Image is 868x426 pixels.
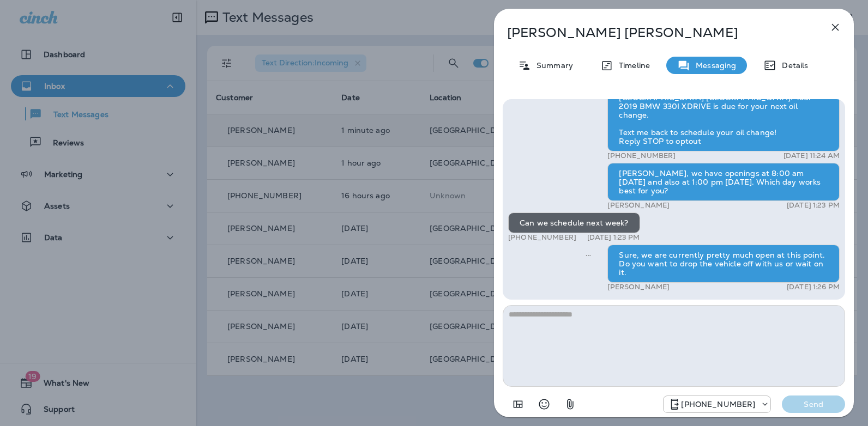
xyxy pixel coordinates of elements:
p: [DATE] 1:23 PM [787,201,840,210]
p: [PHONE_NUMBER] [681,400,755,409]
p: Messaging [690,61,736,70]
div: Sure, we are currently pretty much open at this point. Do you want to drop the vehicle off with u... [607,245,840,283]
p: [PERSON_NAME] [607,283,670,291]
span: Sent [586,249,591,259]
div: Hi [PERSON_NAME], this is Camaron from [GEOGRAPHIC_DATA] [GEOGRAPHIC_DATA]. Your 2019 BMW 330I XD... [607,78,840,151]
p: [DATE] 11:24 AM [783,151,840,160]
p: Summary [531,61,573,70]
p: [PHONE_NUMBER] [508,233,576,242]
p: [PHONE_NUMBER] [607,151,676,160]
p: [DATE] 1:26 PM [787,283,840,291]
button: Select an emoji [533,393,555,415]
p: [PERSON_NAME] [PERSON_NAME] [507,25,805,40]
p: Details [776,61,808,70]
button: Add in a premade template [507,393,529,415]
div: +1 (984) 409-9300 [664,398,770,411]
div: [PERSON_NAME], we have openings at 8:00 am [DATE] and also at 1:00 pm [DATE]. Which day works bes... [607,163,840,201]
p: [PERSON_NAME] [607,201,670,210]
div: Can we schedule next week? [508,212,640,233]
p: [DATE] 1:23 PM [587,233,640,242]
p: Timeline [613,61,650,70]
